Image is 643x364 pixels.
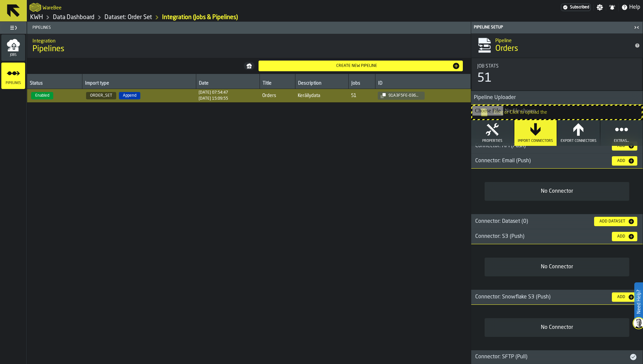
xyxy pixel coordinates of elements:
[32,44,64,55] span: Pipelines
[561,4,591,11] a: link-to-/wh/i/4fb45246-3b77-4bb5-b880-c337c3c5facb/settings/billing
[471,157,606,165] div: Connector: Email (Push)
[471,290,643,305] h3: title-section-Connector: Snowflake S3 (Push)
[477,64,637,69] div: Title
[561,4,591,11] div: Menu Subscription
[632,23,641,31] label: button-toggle-Close me
[351,81,372,87] div: Jobs
[199,81,257,87] div: Date
[199,96,228,101] div: Updated at
[351,93,356,98] div: 51
[119,92,140,99] span: Append
[86,92,116,99] span: ORDER_SET
[263,81,292,87] div: Title
[482,139,502,143] span: Properties
[473,25,632,30] div: Pipeline Setup
[594,4,606,11] label: button-toggle-Settings
[471,91,643,105] h3: title-section-Pipeline Uploader
[615,159,628,163] div: Add
[597,219,628,224] div: Add Dataset
[471,139,643,154] h3: title-section-Connector: API (Push)
[1,63,25,89] li: menu Pipelines
[30,25,471,30] span: Pipelines
[475,219,528,224] span: Connector: Dataset (0)
[471,142,606,150] div: Connector: API (Push)
[29,1,41,13] a: logo-header
[298,81,346,87] div: Description
[43,4,62,11] h2: Sub Title
[471,353,629,361] div: Connector: SFTP (Pull)
[472,58,642,90] div: stat-Job Stats
[477,72,492,85] div: 51
[629,3,640,11] span: Help
[386,93,422,98] div: 91a3f5fe-0364-48fb-a154-6edc60c340a6
[31,92,53,99] span: Enabled
[471,229,643,244] h3: title-section-Connector: S3 (Push)
[471,94,516,102] span: Pipeline Uploader
[1,34,25,61] li: menu Jobs
[30,81,79,87] div: Status
[261,64,452,68] div: Create new pipeline
[615,295,628,299] div: Add
[471,154,643,169] h3: title-section-Connector: Email (Push)
[570,5,589,10] span: Subscribed
[612,292,637,302] button: button-Add
[615,234,628,239] div: Add
[612,232,637,241] button: button-Add
[518,139,553,143] span: Import Connectors
[378,81,468,87] div: ID
[477,64,499,69] span: Job Stats
[472,106,642,119] input: Drag or Click to upload the
[471,233,606,241] div: Connector: S3 (Push)
[85,81,193,87] div: Import type
[298,93,346,98] span: Keräilydata
[471,22,643,33] header: Pipeline Setup
[495,43,518,54] span: Orders
[262,93,292,98] span: Orders
[614,139,629,143] span: Extras...
[615,144,628,148] div: Add
[32,37,466,44] h2: Sub Title
[606,4,618,11] label: button-toggle-Notifications
[378,92,425,100] button: button-91a3f5fe-0364-48fb-a154-6edc60c340a6
[1,23,25,32] label: button-toggle-Toggle Full Menu
[490,324,624,332] div: No Connector
[1,81,25,85] span: Pipelines
[471,293,606,301] div: Connector: Snowflake S3 (Push)
[561,139,596,143] span: Export Connectors
[199,90,228,95] div: Created at
[471,350,643,364] h3: title-section-Connector: SFTP (Pull)
[612,156,637,166] button: button-Add
[244,62,255,70] button: button-
[30,14,43,21] a: link-to-/wh/i/4fb45246-3b77-4bb5-b880-c337c3c5facb
[635,283,642,321] label: Need Help?
[259,61,463,71] button: button-Create new pipeline
[1,53,25,57] span: Jobs
[29,13,335,21] nav: Breadcrumb
[594,217,637,226] button: button-Add Dataset
[495,37,629,43] h2: Sub Title
[490,263,624,271] div: No Connector
[471,33,643,58] div: title-Orders
[27,34,471,58] div: title-Pipelines
[471,214,643,229] h3: title-section-[object Object]
[162,14,238,21] div: Integration (Jobs & Pipelines)
[612,141,637,151] button: button-Add
[104,14,152,21] a: link-to-/wh/i/4fb45246-3b77-4bb5-b880-c337c3c5facb/data/orders/
[619,3,643,11] label: button-toggle-Help
[53,14,94,21] a: link-to-/wh/i/4fb45246-3b77-4bb5-b880-c337c3c5facb/data
[490,187,624,195] div: No Connector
